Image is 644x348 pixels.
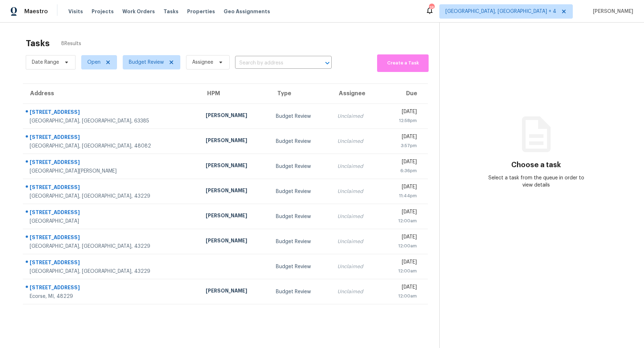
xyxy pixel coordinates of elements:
[30,284,194,293] div: [STREET_ADDRESS]
[276,263,326,270] div: Budget Review
[276,138,326,145] div: Budget Review
[387,233,417,242] div: [DATE]
[429,4,434,11] div: 18
[24,8,48,15] span: Maestro
[206,287,264,296] div: [PERSON_NAME]
[387,108,417,117] div: [DATE]
[30,234,194,243] div: [STREET_ADDRESS]
[276,238,326,245] div: Budget Review
[337,138,375,145] div: Unclaimed
[381,84,428,104] th: Due
[30,218,194,225] div: [GEOGRAPHIC_DATA]
[590,8,633,15] span: [PERSON_NAME]
[322,58,332,68] button: Open
[337,263,375,270] div: Unclaimed
[30,184,194,193] div: [STREET_ADDRESS]
[387,167,417,174] div: 6:36pm
[488,174,585,189] div: Select a task from the queue in order to view details
[387,142,417,149] div: 3:57pm
[30,108,194,117] div: [STREET_ADDRESS]
[224,8,270,15] span: Geo Assignments
[30,293,194,300] div: Ecorse, MI, 48229
[445,8,556,15] span: [GEOGRAPHIC_DATA], [GEOGRAPHIC_DATA] + 4
[206,187,264,196] div: [PERSON_NAME]
[206,237,264,246] div: [PERSON_NAME]
[61,40,81,47] span: 8 Results
[92,8,114,15] span: Projects
[30,193,194,200] div: [GEOGRAPHIC_DATA], [GEOGRAPHIC_DATA], 43229
[332,84,381,104] th: Assignee
[387,242,417,250] div: 12:00am
[276,113,326,120] div: Budget Review
[129,59,164,66] span: Budget Review
[122,8,155,15] span: Work Orders
[30,142,194,150] div: [GEOGRAPHIC_DATA], [GEOGRAPHIC_DATA], 48082
[206,162,264,171] div: [PERSON_NAME]
[276,188,326,195] div: Budget Review
[206,112,264,121] div: [PERSON_NAME]
[235,58,312,69] input: Search by address
[23,84,200,104] th: Address
[387,293,417,300] div: 12:00am
[270,84,332,104] th: Type
[387,192,417,199] div: 11:44pm
[30,243,194,250] div: [GEOGRAPHIC_DATA], [GEOGRAPHIC_DATA], 43229
[337,188,375,195] div: Unclaimed
[337,113,375,120] div: Unclaimed
[387,284,417,293] div: [DATE]
[337,288,375,295] div: Unclaimed
[26,40,50,47] h2: Tasks
[337,238,375,245] div: Unclaimed
[164,9,179,14] span: Tasks
[87,59,101,66] span: Open
[377,54,429,72] button: Create a Task
[276,163,326,170] div: Budget Review
[30,134,194,142] div: [STREET_ADDRESS]
[30,117,194,125] div: [GEOGRAPHIC_DATA], [GEOGRAPHIC_DATA], 63385
[30,159,194,168] div: [STREET_ADDRESS]
[387,133,417,142] div: [DATE]
[387,117,417,124] div: 12:58pm
[206,212,264,221] div: [PERSON_NAME]
[381,59,425,67] span: Create a Task
[30,209,194,218] div: [STREET_ADDRESS]
[276,213,326,220] div: Budget Review
[200,84,270,104] th: HPM
[192,59,213,66] span: Assignee
[68,8,83,15] span: Visits
[387,267,417,275] div: 12:00am
[511,161,561,169] h3: Choose a task
[30,268,194,275] div: [GEOGRAPHIC_DATA], [GEOGRAPHIC_DATA], 43229
[32,59,59,66] span: Date Range
[337,163,375,170] div: Unclaimed
[206,137,264,146] div: [PERSON_NAME]
[276,288,326,295] div: Budget Review
[337,213,375,220] div: Unclaimed
[187,8,215,15] span: Properties
[387,258,417,267] div: [DATE]
[387,208,417,217] div: [DATE]
[387,217,417,224] div: 12:00am
[387,158,417,167] div: [DATE]
[30,168,194,175] div: [GEOGRAPHIC_DATA][PERSON_NAME]
[30,259,194,268] div: [STREET_ADDRESS]
[387,183,417,192] div: [DATE]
